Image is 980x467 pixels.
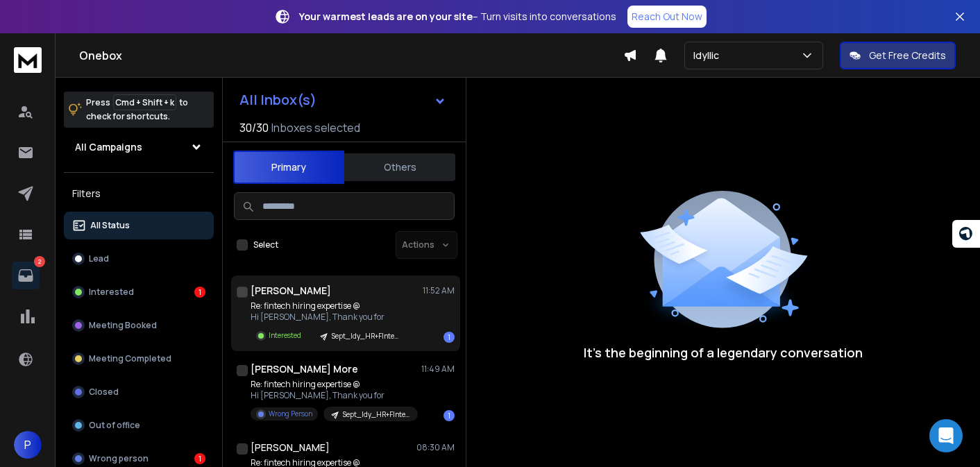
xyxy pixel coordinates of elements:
[89,320,157,331] p: Meeting Booked
[343,409,409,420] p: Sept_Idy_HR+FIntech+[GEOGRAPHIC_DATA]
[269,330,301,341] p: Interested
[269,409,312,419] p: Wrong Person
[251,390,417,401] p: Hi [PERSON_NAME], Thank you for
[89,453,149,464] p: Wrong person
[90,220,130,231] p: All Status
[443,410,455,421] div: 1
[89,353,171,364] p: Meeting Completed
[251,312,407,323] p: Hi [PERSON_NAME], Thank you for
[14,431,42,459] button: P
[251,379,417,390] p: Re: fintech hiring expertise @
[840,42,956,69] button: Get Free Credits
[233,151,344,184] button: Primary
[34,256,45,267] p: 2
[251,441,330,455] h1: [PERSON_NAME]
[64,184,214,203] h3: Filters
[89,287,134,298] p: Interested
[271,119,360,136] h3: Inboxes selected
[89,420,140,431] p: Out of office
[194,287,205,298] div: 1
[693,49,725,62] p: Idyllic
[79,47,623,64] h1: Onebox
[89,387,119,398] p: Closed
[253,239,278,251] label: Select
[251,362,358,376] h1: [PERSON_NAME] More
[299,10,616,24] p: – Turn visits into conversations
[12,262,40,289] a: 2
[64,278,214,306] button: Interested1
[421,364,455,375] p: 11:49 AM
[332,331,398,341] p: Sept_Idy_HR+FIntech+[GEOGRAPHIC_DATA]
[869,49,946,62] p: Get Free Credits
[423,285,455,296] p: 11:52 AM
[75,140,142,154] h1: All Campaigns
[627,6,707,28] a: Reach Out Now
[194,453,205,464] div: 1
[251,284,331,298] h1: [PERSON_NAME]
[64,212,214,239] button: All Status
[64,378,214,406] button: Closed
[113,94,176,110] span: Cmd + Shift + k
[239,119,269,136] span: 30 / 30
[584,343,863,362] p: It’s the beginning of a legendary conversation
[64,133,214,161] button: All Campaigns
[632,10,702,24] p: Reach Out Now
[239,93,316,107] h1: All Inbox(s)
[64,411,214,439] button: Out of office
[86,96,188,124] p: Press to check for shortcuts.
[344,152,455,182] button: Others
[64,312,214,339] button: Meeting Booked
[443,332,455,343] div: 1
[64,245,214,273] button: Lead
[228,86,457,114] button: All Inbox(s)
[89,253,109,264] p: Lead
[299,10,473,23] strong: Your warmest leads are on your site
[14,47,42,73] img: logo
[64,345,214,373] button: Meeting Completed
[416,442,455,453] p: 08:30 AM
[251,300,407,312] p: Re: fintech hiring expertise @
[929,419,963,452] div: Open Intercom Messenger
